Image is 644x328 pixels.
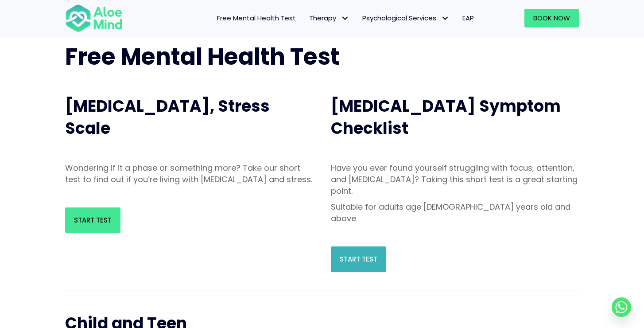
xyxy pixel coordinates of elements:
p: Suitable for adults age [DEMOGRAPHIC_DATA] years old and above [331,201,579,224]
img: Aloe mind Logo [65,4,123,33]
span: Free Mental Health Test [217,13,296,23]
span: Psychological Services: submenu [438,12,451,25]
a: Psychological ServicesPsychological Services: submenu [356,9,456,27]
span: Therapy: submenu [338,12,351,25]
span: Book Now [533,13,570,23]
span: Start Test [340,254,377,264]
p: Wondering if it a phase or something more? Take our short test to find out if you’re living with ... [65,162,313,185]
a: Whatsapp [612,297,631,317]
span: Therapy [309,13,349,23]
a: Start Test [65,207,120,233]
span: Free Mental Health Test [65,40,340,73]
a: TherapyTherapy: submenu [303,9,356,27]
p: Have you ever found yourself struggling with focus, attention, and [MEDICAL_DATA]? Taking this sh... [331,162,579,197]
nav: Menu [134,9,481,27]
span: [MEDICAL_DATA] Symptom Checklist [331,95,561,140]
span: EAP [462,13,474,23]
a: Start Test [331,246,386,272]
a: EAP [456,9,481,27]
a: Free Mental Health Test [210,9,303,27]
span: Psychological Services [362,13,449,23]
span: Start Test [74,215,112,225]
a: Book Now [524,9,579,27]
span: [MEDICAL_DATA], Stress Scale [65,95,270,140]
